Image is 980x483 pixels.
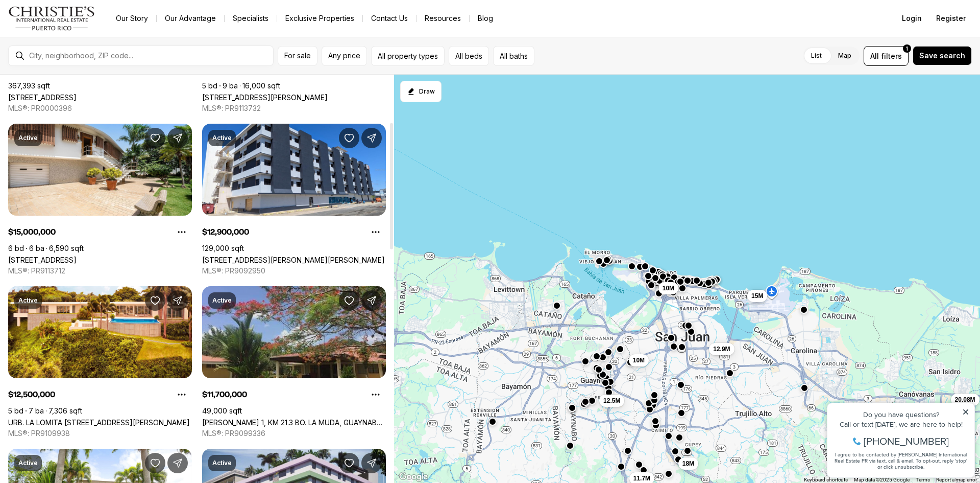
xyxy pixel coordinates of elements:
p: Active [18,459,38,467]
span: filters [881,51,902,61]
button: Property options [365,384,386,405]
a: Our Advantage [157,11,224,26]
button: Save search [913,46,972,65]
button: 10M [629,354,649,366]
span: 15M [751,292,763,300]
button: All property types [371,46,445,66]
p: Active [212,459,232,467]
div: Call or text [DATE], we are here to help! [11,33,148,40]
a: CARR 1, KM 21.3 BO. LA MUDA, GUAYNABO PR, 00969 [202,418,386,427]
button: Save Property: 602 BARBOSA AVE [339,128,359,148]
button: Allfilters1 [864,46,909,66]
button: Start drawing [400,81,442,102]
button: Property options [171,222,192,242]
a: Our Story [108,11,156,26]
label: List [803,47,830,65]
a: Resources [416,11,469,26]
span: 12.5M [603,397,620,405]
span: Register [936,14,966,22]
button: All beds [449,46,489,66]
button: Save Property: 20 AMAPOLA ST [145,128,165,148]
span: [PHONE_NUMBER] [42,48,127,58]
span: 1 [906,44,908,53]
button: Save Property: 609 CONDADO AVENUE [339,453,359,473]
button: Save Property: URB. LA LOMITA CALLE VISTA LINDA [145,290,165,311]
a: 602 BARBOSA AVE, SAN JUAN PR, 00926 [202,256,385,264]
button: 12.5M [599,395,624,407]
span: Login [902,14,922,22]
button: Any price [322,46,367,66]
button: 10M [658,282,678,294]
button: Property options [365,222,386,242]
p: Active [212,134,232,142]
a: Exclusive Properties [277,11,362,26]
button: Share Property [361,290,382,311]
button: Share Property [167,290,188,311]
span: 10M [633,356,645,364]
button: Save Property: 9 CASTANA ST [145,453,165,473]
span: Save search [919,52,965,60]
span: 10M [663,284,674,292]
button: Share Property [361,128,382,148]
div: Do you have questions? [11,23,148,30]
button: Register [930,8,972,29]
span: 11.7M [633,474,650,482]
span: For sale [284,52,311,60]
span: All [870,51,879,61]
span: Any price [328,52,360,60]
button: All baths [493,46,534,66]
button: Share Property [167,128,188,148]
a: 20 AMAPOLA ST, CAROLINA PR, 00979 [8,256,77,264]
p: Active [18,296,38,305]
button: Share Property [361,453,382,473]
a: 175 CALLE RUISEÑOR ST, SAN JUAN PR, 00926 [202,93,328,102]
p: Active [18,134,38,142]
span: 12.9M [713,345,730,353]
span: 18M [682,459,694,468]
a: Blog [470,11,501,26]
span: I agree to be contacted by [PERSON_NAME] International Real Estate PR via text, call & email. To ... [13,63,145,82]
button: Login [896,8,928,29]
button: 12.9M [709,343,734,355]
button: Save Property: CARR 1, KM 21.3 BO. LA MUDA [339,290,359,311]
button: For sale [278,46,317,66]
button: Contact Us [363,11,416,26]
p: Active [212,296,232,305]
label: Map [830,47,860,65]
a: 66 ROAD 66 & ROAD 3, CANOVANAS PR, 00729 [8,93,77,102]
button: Share Property [167,453,188,473]
button: 15M [747,290,767,302]
a: URB. LA LOMITA CALLE VISTA LINDA, GUAYNABO PR, 00969 [8,418,190,427]
button: 18M [678,457,698,470]
img: logo [8,6,95,31]
a: Specialists [225,11,277,26]
button: Property options [171,384,192,405]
